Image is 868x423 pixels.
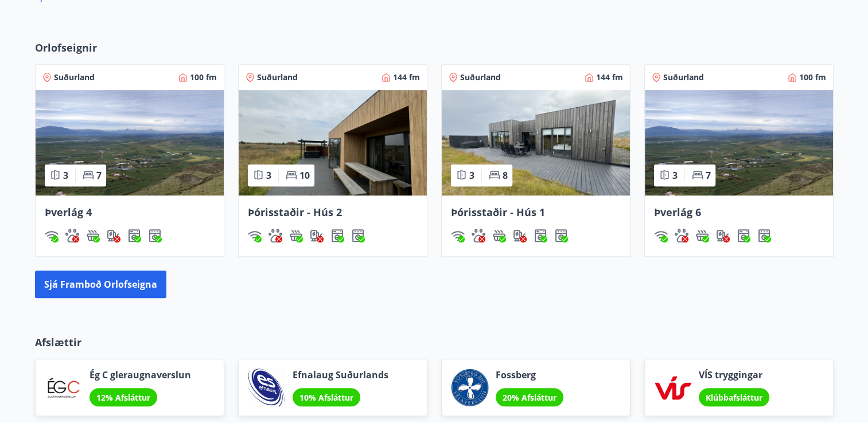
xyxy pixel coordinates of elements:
[706,169,711,182] span: 7
[554,229,568,242] div: Þurrkari
[257,72,298,83] span: Suðurland
[45,229,59,242] div: Þráðlaust net
[534,229,547,242] div: Þvottavél
[266,169,271,182] span: 3
[706,392,762,403] span: Klúbbafsláttur
[737,229,750,242] img: Dl16BY4EX9PAW649lg1C3oBuIaAsR6QVDQBO2cTm.svg
[596,72,623,83] span: 144 fm
[96,169,102,182] span: 7
[289,229,303,242] img: h89QDIuHlAdpqTriuIvuEWkTH976fOgBEOOeu1mi.svg
[757,229,771,242] img: hddCLTAnxqFUMr1fxmbGG8zWilo2syolR0f9UjPn.svg
[89,369,191,381] span: Ég C gleraugnaverslun
[127,229,141,242] img: Dl16BY4EX9PAW649lg1C3oBuIaAsR6QVDQBO2cTm.svg
[36,90,224,195] img: Paella dish
[299,169,310,182] span: 10
[513,229,527,242] img: nH7E6Gw2rvWFb8XaSdRp44dhkQaj4PJkOoRYItBQ.svg
[675,229,688,242] img: pxcaIm5dSOV3FS4whs1soiYWTwFQvksT25a9J10C.svg
[310,229,324,242] div: Hleðslustöð fyrir rafbíla
[654,229,668,242] div: Þráðlaust net
[492,229,506,242] img: h89QDIuHlAdpqTriuIvuEWkTH976fOgBEOOeu1mi.svg
[472,229,485,242] img: pxcaIm5dSOV3FS4whs1soiYWTwFQvksT25a9J10C.svg
[54,72,95,83] span: Suðurland
[148,229,162,242] img: hddCLTAnxqFUMr1fxmbGG8zWilo2syolR0f9UjPn.svg
[695,229,709,242] div: Heitur pottur
[239,90,427,195] img: Paella dish
[645,90,833,195] img: Paella dish
[35,271,166,298] button: Sjá framboð orlofseigna
[757,229,771,242] div: Þurrkari
[107,229,120,242] img: nH7E6Gw2rvWFb8XaSdRp44dhkQaj4PJkOoRYItBQ.svg
[716,229,730,242] div: Hleðslustöð fyrir rafbíla
[393,72,420,83] span: 144 fm
[35,335,834,350] p: Afslættir
[654,205,701,219] span: Þverlág 6
[492,229,506,242] div: Heitur pottur
[351,229,365,242] div: Þurrkari
[65,229,79,242] img: pxcaIm5dSOV3FS4whs1soiYWTwFQvksT25a9J10C.svg
[503,169,508,182] span: 8
[534,229,547,242] img: Dl16BY4EX9PAW649lg1C3oBuIaAsR6QVDQBO2cTm.svg
[330,229,344,242] div: Þvottavél
[65,229,79,242] div: Gæludýr
[469,169,474,182] span: 3
[299,392,353,403] span: 10% Afsláttur
[45,205,92,219] span: Þverlág 4
[675,229,688,242] div: Gæludýr
[496,369,563,381] span: Fossberg
[248,205,342,219] span: Þórisstaðir - Hús 2
[695,229,709,242] img: h89QDIuHlAdpqTriuIvuEWkTH976fOgBEOOeu1mi.svg
[268,229,282,242] img: pxcaIm5dSOV3FS4whs1soiYWTwFQvksT25a9J10C.svg
[699,369,769,381] span: VÍS tryggingar
[472,229,485,242] div: Gæludýr
[86,229,100,242] img: h89QDIuHlAdpqTriuIvuEWkTH976fOgBEOOeu1mi.svg
[442,90,630,195] img: Paella dish
[310,229,324,242] img: nH7E6Gw2rvWFb8XaSdRp44dhkQaj4PJkOoRYItBQ.svg
[451,229,465,242] img: HJRyFFsYp6qjeUYhR4dAD8CaCEsnIFYZ05miwXoh.svg
[737,229,750,242] div: Þvottavél
[460,72,501,83] span: Suðurland
[107,229,120,242] div: Hleðslustöð fyrir rafbíla
[86,229,100,242] div: Heitur pottur
[503,392,556,403] span: 20% Afsláttur
[293,369,388,381] span: Efnalaug Suðurlands
[96,392,150,403] span: 12% Afsláttur
[248,229,262,242] div: Þráðlaust net
[663,72,704,83] span: Suðurland
[672,169,678,182] span: 3
[451,229,465,242] div: Þráðlaust net
[451,205,545,219] span: Þórisstaðir - Hús 1
[127,229,141,242] div: Þvottavél
[268,229,282,242] div: Gæludýr
[35,40,97,55] span: Orlofseignir
[190,72,217,83] span: 100 fm
[799,72,826,83] span: 100 fm
[513,229,527,242] div: Hleðslustöð fyrir rafbíla
[63,169,68,182] span: 3
[45,229,59,242] img: HJRyFFsYp6qjeUYhR4dAD8CaCEsnIFYZ05miwXoh.svg
[148,229,162,242] div: Þurrkari
[654,229,668,242] img: HJRyFFsYp6qjeUYhR4dAD8CaCEsnIFYZ05miwXoh.svg
[289,229,303,242] div: Heitur pottur
[716,229,730,242] img: nH7E6Gw2rvWFb8XaSdRp44dhkQaj4PJkOoRYItBQ.svg
[351,229,365,242] img: hddCLTAnxqFUMr1fxmbGG8zWilo2syolR0f9UjPn.svg
[248,229,262,242] img: HJRyFFsYp6qjeUYhR4dAD8CaCEsnIFYZ05miwXoh.svg
[330,229,344,242] img: Dl16BY4EX9PAW649lg1C3oBuIaAsR6QVDQBO2cTm.svg
[554,229,568,242] img: hddCLTAnxqFUMr1fxmbGG8zWilo2syolR0f9UjPn.svg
